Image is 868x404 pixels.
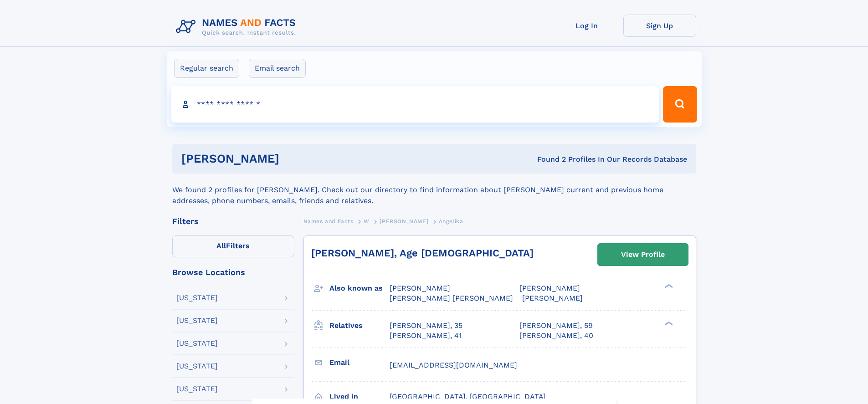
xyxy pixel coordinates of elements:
[172,174,696,206] div: We found 2 profiles for [PERSON_NAME]. Check out our directory to find information about [PERSON_...
[439,218,463,225] span: Angelika
[329,318,390,333] h3: Relatives
[390,361,517,369] span: [EMAIL_ADDRESS][DOMAIN_NAME]
[519,321,593,331] a: [PERSON_NAME], 59
[176,363,218,370] div: [US_STATE]
[364,215,370,227] a: W
[408,154,687,164] div: Found 2 Profiles In Our Records Database
[550,15,623,37] a: Log In
[176,317,218,324] div: [US_STATE]
[390,392,546,401] span: [GEOGRAPHIC_DATA], [GEOGRAPHIC_DATA]
[519,284,580,292] span: [PERSON_NAME]
[390,284,450,292] span: [PERSON_NAME]
[176,294,218,302] div: [US_STATE]
[176,340,218,347] div: [US_STATE]
[216,241,226,250] span: All
[598,244,688,266] a: View Profile
[174,59,239,78] label: Regular search
[303,215,354,227] a: Names and Facts
[522,294,583,302] span: [PERSON_NAME]
[663,86,697,123] button: Search Button
[249,59,306,78] label: Email search
[663,283,673,289] div: ❯
[390,294,513,302] span: [PERSON_NAME] [PERSON_NAME]
[172,15,303,39] img: Logo Names and Facts
[311,247,534,259] a: [PERSON_NAME], Age [DEMOGRAPHIC_DATA]
[390,331,462,341] a: [PERSON_NAME], 41
[172,235,294,257] label: Filters
[329,281,390,296] h3: Also known as
[172,268,294,276] div: Browse Locations
[171,86,659,123] input: search input
[172,217,294,225] div: Filters
[519,331,593,341] a: [PERSON_NAME], 40
[364,218,370,225] span: W
[181,153,408,164] h1: [PERSON_NAME]
[176,385,218,393] div: [US_STATE]
[329,355,390,370] h3: Email
[380,215,428,227] a: [PERSON_NAME]
[621,244,665,265] div: View Profile
[623,15,696,37] a: Sign Up
[380,218,428,225] span: [PERSON_NAME]
[390,321,462,331] a: [PERSON_NAME], 35
[663,320,673,326] div: ❯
